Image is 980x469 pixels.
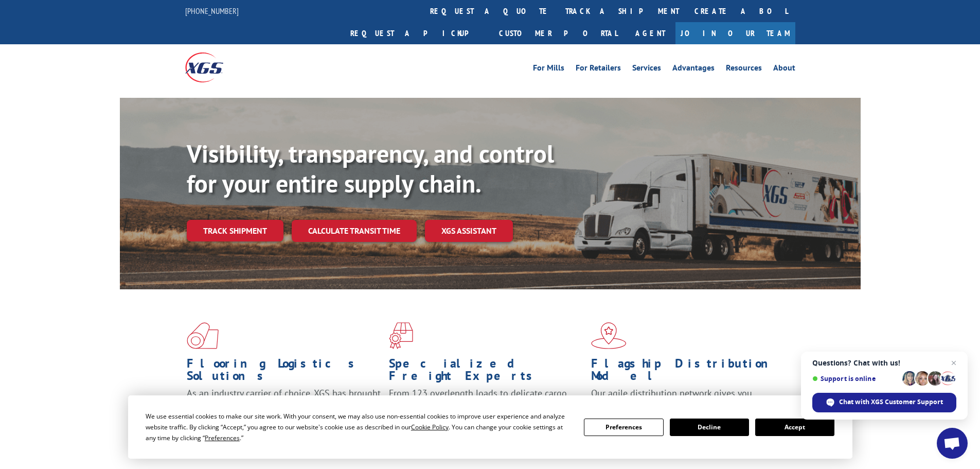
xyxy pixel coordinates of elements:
a: Calculate transit time [292,220,417,242]
span: Support is online [812,375,899,383]
h1: Flooring Logistics Solutions [187,357,381,387]
span: Chat with XGS Customer Support [839,397,943,407]
a: XGS ASSISTANT [425,220,513,242]
h1: Specialized Freight Experts [389,357,583,387]
button: Preferences [584,419,663,436]
span: Cookie Policy [411,423,449,431]
a: For Mills [533,64,564,75]
img: xgs-icon-flagship-distribution-model-red [591,322,627,349]
span: Preferences [205,433,240,442]
a: Resources [726,64,762,75]
img: xgs-icon-focused-on-flooring-red [389,322,413,349]
a: Customer Portal [491,22,625,44]
span: Questions? Chat with us! [812,359,956,367]
p: From 123 overlength loads to delicate cargo, our experienced staff knows the best way to move you... [389,387,583,433]
h1: Flagship Distribution Model [591,357,786,387]
a: [PHONE_NUMBER] [185,6,239,16]
span: As an industry carrier of choice, XGS has brought innovation and dedication to flooring logistics... [187,387,381,424]
img: xgs-icon-total-supply-chain-intelligence-red [187,322,219,349]
div: We use essential cookies to make our site work. With your consent, we may also use non-essential ... [146,411,572,443]
button: Accept [755,419,834,436]
a: For Retailers [576,64,621,75]
button: Decline [670,419,749,436]
a: Request a pickup [343,22,491,44]
a: Track shipment [187,220,283,241]
span: Our agile distribution network gives you nationwide inventory management on demand. [591,387,780,411]
b: Visibility, transparency, and control for your entire supply chain. [187,137,554,199]
div: Cookie Consent Prompt [128,395,852,459]
a: Advantages [672,64,715,75]
span: Chat with XGS Customer Support [812,393,956,412]
a: About [773,64,795,75]
a: Services [632,64,661,75]
a: Join Our Team [675,22,795,44]
a: Agent [625,22,675,44]
a: Open chat [937,428,968,459]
